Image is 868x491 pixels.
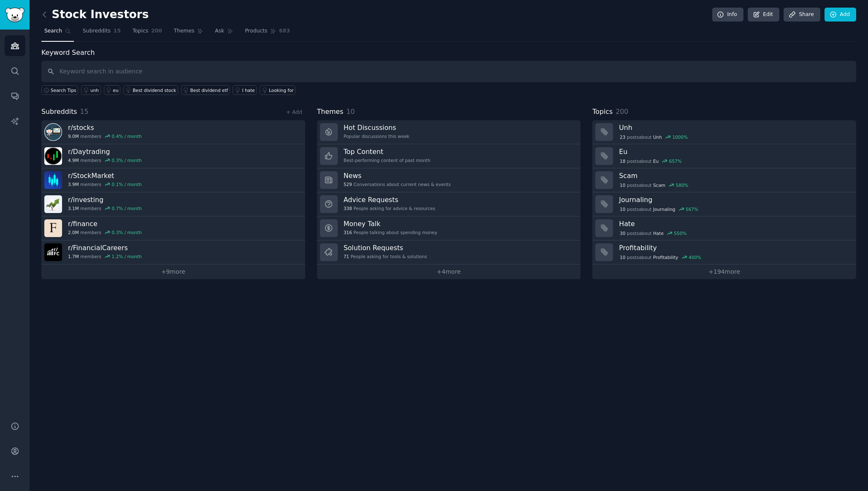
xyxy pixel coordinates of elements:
div: I hate [242,87,255,93]
span: 3.1M [68,205,79,211]
img: GummySearch logo [5,8,24,22]
a: Hate30postsaboutHate550% [592,216,856,240]
div: 0.4 % / month [112,133,142,139]
h3: Scam [619,171,850,180]
div: Looking for [269,87,294,93]
a: r/finance2.0Mmembers0.3% / month [41,216,305,240]
span: 10 [620,182,625,188]
a: +4more [317,264,581,279]
span: 10 [620,206,625,212]
div: People asking for advice & resources [344,205,435,211]
h3: Journaling [619,195,850,204]
span: 23 [620,134,625,140]
h3: Eu [619,147,850,156]
span: Unh [653,134,662,140]
div: Best dividend stock [133,87,176,93]
a: Add [825,8,856,22]
a: r/investing3.1Mmembers0.7% / month [41,192,305,216]
a: Products683 [242,24,293,42]
img: Daytrading [44,147,62,165]
span: Subreddits [41,107,77,117]
div: eu [113,87,119,93]
div: post s about [619,254,702,261]
img: StockMarket [44,171,62,189]
a: +194more [592,264,856,279]
div: Best-performing content of past month [344,157,431,163]
span: 9.0M [68,133,79,139]
span: 1.7M [68,254,79,259]
div: Conversations about current news & events [344,181,451,187]
div: 657 % [669,158,682,164]
div: members [68,157,142,163]
span: 683 [279,27,290,35]
div: post s about [619,181,689,189]
a: I hate [233,85,257,95]
span: Profitability [653,254,678,260]
div: 0.1 % / month [112,181,142,187]
div: 1.2 % / month [112,254,142,259]
div: post s about [619,157,682,165]
span: Hate [653,230,664,236]
div: members [68,133,142,139]
div: 580 % [676,182,689,188]
a: + Add [286,109,302,115]
div: 400 % [689,254,701,260]
a: Ask [212,24,236,42]
a: Edit [748,8,779,22]
span: 4.9M [68,157,79,163]
a: unh [81,85,100,95]
a: Share [784,8,820,22]
span: Search [44,27,62,35]
a: Top ContentBest-performing content of past month [317,144,581,168]
h3: Hot Discussions [344,123,410,132]
h3: r/ finance [68,219,142,228]
div: 567 % [686,206,698,212]
img: stocks [44,123,62,141]
a: Topics200 [130,24,165,42]
span: Topics [133,27,148,35]
h3: Top Content [344,147,431,156]
div: members [68,254,142,259]
div: members [68,229,142,235]
a: Best dividend etf [181,85,230,95]
label: Keyword Search [41,49,95,57]
span: 2.0M [68,229,79,235]
span: 200 [616,108,628,116]
a: eu [104,85,121,95]
span: 3.9M [68,181,79,187]
h3: Money Talk [344,219,437,228]
a: Scam10postsaboutScam580% [592,168,856,192]
div: post s about [619,205,699,213]
span: 316 [344,229,352,235]
img: FinancialCareers [44,243,62,261]
a: Unh23postsaboutUnh1000% [592,120,856,144]
span: Products [245,27,267,35]
a: r/FinancialCareers1.7Mmembers1.2% / month [41,240,305,264]
a: Hot DiscussionsPopular discussions this week [317,120,581,144]
span: 15 [80,108,89,116]
div: Popular discussions this week [344,133,410,139]
span: Themes [174,27,195,35]
h3: r/ investing [68,195,142,204]
div: People asking for tools & solutions [344,254,427,259]
div: post s about [619,133,689,141]
span: Scam [653,182,665,188]
span: Subreddits [83,27,111,35]
span: Themes [317,107,344,117]
a: Search [41,24,74,42]
img: investing [44,195,62,213]
a: Advice Requests338People asking for advice & resources [317,192,581,216]
a: News529Conversations about current news & events [317,168,581,192]
span: 338 [344,205,352,211]
a: Themes [171,24,206,42]
span: Search Tips [51,87,76,93]
h3: r/ StockMarket [68,171,142,180]
a: Eu18postsaboutEu657% [592,144,856,168]
h3: Hate [619,219,850,228]
span: 18 [620,158,625,164]
span: 71 [344,254,349,259]
input: Keyword search in audience [41,61,856,82]
a: Info [712,8,743,22]
a: Money Talk316People talking about spending money [317,216,581,240]
div: People talking about spending money [344,229,437,235]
